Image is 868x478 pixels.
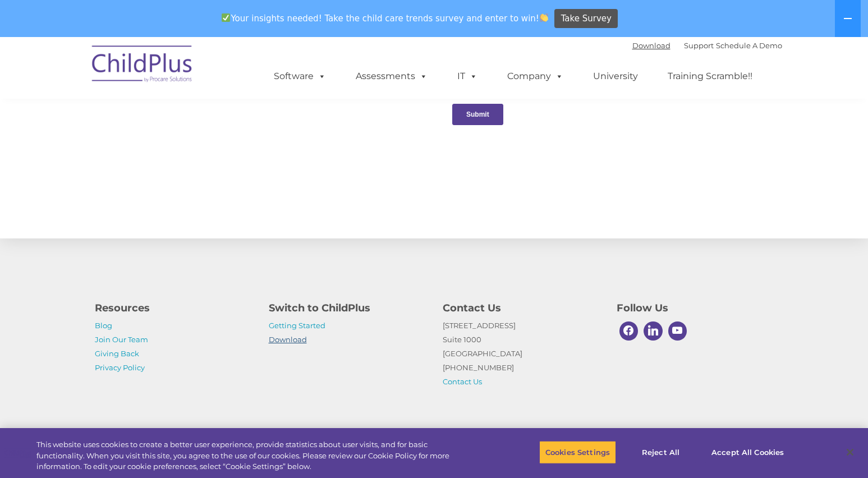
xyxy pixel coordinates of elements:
[263,65,337,88] a: Software
[36,439,477,472] div: This website uses cookies to create a better user experience, provide statistics about user visit...
[222,13,230,22] img: ✅
[156,74,190,82] span: Last name
[632,41,782,50] font: |
[156,120,204,128] span: Phone number
[345,65,439,88] a: Assessments
[269,300,426,316] h4: Switch to ChildPlus
[443,319,600,389] p: [STREET_ADDRESS] Suite 1000 [GEOGRAPHIC_DATA] [PHONE_NUMBER]
[95,363,145,372] a: Privacy Policy
[95,335,148,344] a: Join Our Team
[217,7,553,29] span: Your insights needed! Take the child care trends survey and enter to win!
[561,9,612,29] span: Take Survey
[554,9,618,29] a: Take Survey
[443,300,600,316] h4: Contact Us
[269,321,325,330] a: Getting Started
[443,377,482,386] a: Contact Us
[95,349,139,358] a: Giving Back
[86,38,199,94] img: ChildPlus by Procare Solutions
[838,440,862,465] button: Close
[95,321,112,330] a: Blog
[665,319,690,343] a: Youtube
[582,65,649,88] a: University
[617,300,774,316] h4: Follow Us
[656,65,764,88] a: Training Scramble!!
[269,335,307,344] a: Download
[716,41,782,50] a: Schedule A Demo
[684,41,714,50] a: Support
[617,319,641,343] a: Facebook
[626,440,696,464] button: Reject All
[632,41,670,50] a: Download
[705,440,790,464] button: Accept All Cookies
[95,300,252,316] h4: Resources
[539,440,616,464] button: Cookies Settings
[540,13,548,22] img: 👏
[446,65,489,88] a: IT
[641,319,665,343] a: Linkedin
[496,65,575,88] a: Company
